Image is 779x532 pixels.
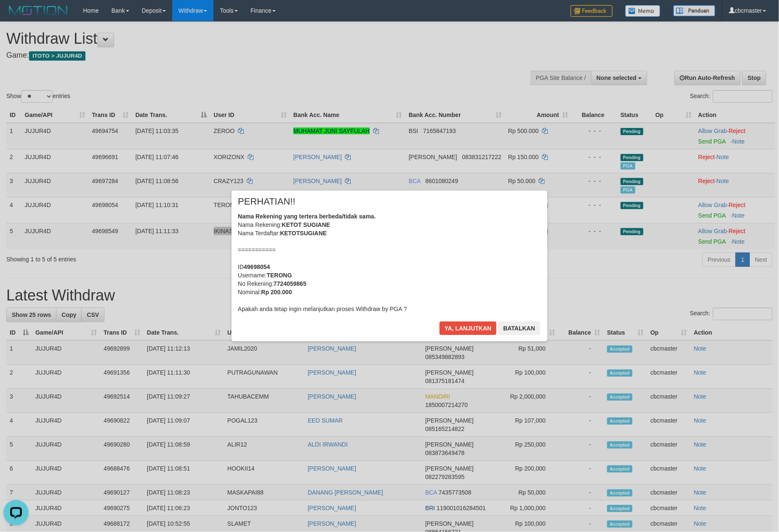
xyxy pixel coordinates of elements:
button: Batalkan [498,322,540,335]
b: Rp 200.000 [261,289,292,295]
span: PERHATIAN!! [238,197,296,206]
b: 7724059865 [274,280,307,287]
b: KETOTSUGIANE [280,230,327,237]
b: TERONG [267,272,292,279]
b: KETOT SUGIANE [282,221,330,228]
div: Nama Rekening: Nama Terdaftar: =========== ID Username: No Rekening: Nominal: Apakah anda tetap i... [238,212,541,313]
b: 49698054 [244,263,270,270]
button: Open LiveChat chat widget [3,3,29,29]
b: Nama Rekening yang tertera berbeda/tidak sama. [238,213,376,220]
button: Ya, lanjutkan [440,322,497,335]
